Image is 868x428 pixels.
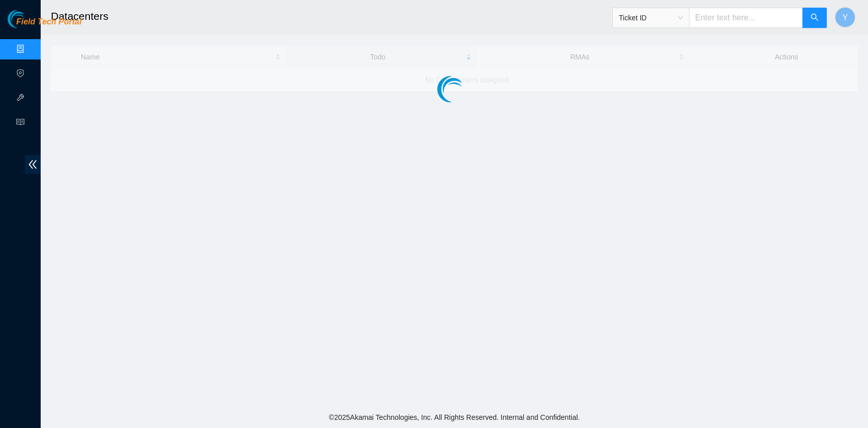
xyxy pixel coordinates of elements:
span: read [16,113,24,134]
button: Y [835,7,855,27]
span: double-left [25,155,41,174]
img: Akamai Technologies [8,10,51,28]
span: Field Tech Portal [16,17,81,27]
footer: © 2025 Akamai Technologies, Inc. All Rights Reserved. Internal and Confidential. [41,407,868,428]
span: Ticket ID [619,10,683,25]
a: Akamai TechnologiesField Tech Portal [8,18,81,32]
span: search [811,13,819,23]
span: Y [843,11,848,24]
button: search [802,8,827,28]
input: Enter text here... [689,8,803,28]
